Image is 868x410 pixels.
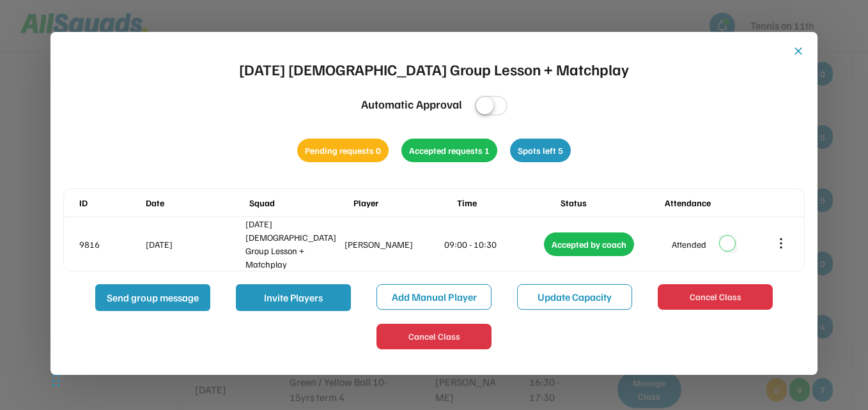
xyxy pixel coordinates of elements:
[146,196,247,209] div: Date
[658,284,773,310] button: Cancel Class
[376,324,492,349] button: Cancel Class
[239,57,629,80] div: [DATE] [DEMOGRAPHIC_DATA] Group Lesson + Matchplay
[79,196,143,209] div: ID
[245,217,343,271] div: [DATE] [DEMOGRAPHIC_DATA] Group Lesson + Matchplay
[79,238,143,251] div: 9816
[361,96,462,113] div: Automatic Approval
[236,284,351,311] button: Invite Players
[672,238,706,251] div: Attended
[544,232,634,256] div: Accepted by coach
[297,139,389,162] div: Pending requests 0
[517,284,632,310] button: Update Capacity
[401,139,497,162] div: Accepted requests 1
[665,196,766,209] div: Attendance
[510,139,571,162] div: Spots left 5
[146,238,243,251] div: [DATE]
[249,196,350,209] div: Squad
[792,45,805,57] button: close
[353,196,454,209] div: Player
[444,238,541,251] div: 09:00 - 10:30
[345,238,442,251] div: [PERSON_NAME]
[561,196,662,209] div: Status
[457,196,558,209] div: Time
[95,284,210,311] button: Send group message
[376,284,492,310] button: Add Manual Player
